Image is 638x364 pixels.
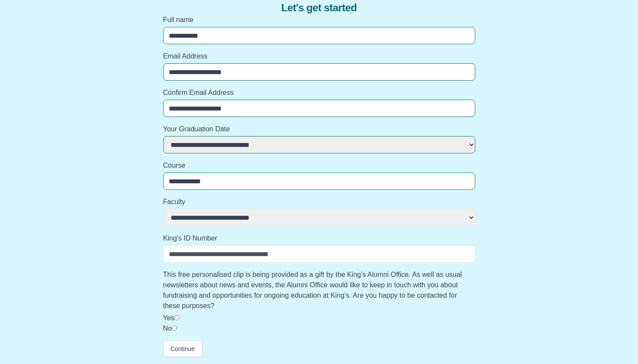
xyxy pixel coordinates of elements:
label: Yes [163,314,174,322]
label: Full name [163,15,475,25]
label: Faculty [163,197,475,207]
label: King's ID Number [163,233,475,244]
label: Email Address [163,51,475,62]
label: This free personalised clip is being provided as a gift by the King’s Alumni Office. As well as u... [163,270,475,311]
label: Confirm Email Address [163,88,475,98]
span: Let's get started [281,1,357,15]
button: Continue [163,341,202,357]
label: No [163,325,172,332]
label: Course [163,160,475,171]
label: Your Graduation Date [163,124,475,134]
